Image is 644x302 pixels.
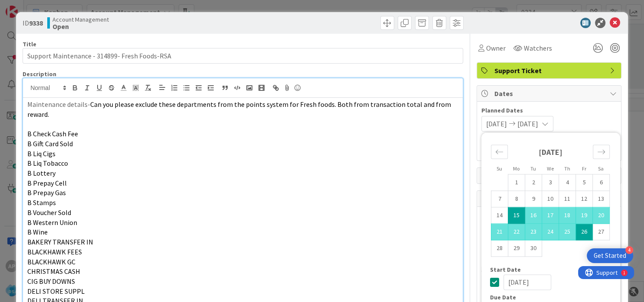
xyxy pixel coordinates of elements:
[575,224,592,240] td: Selected as end date. Friday, 09/26/2025 12:00 PM
[27,149,56,158] span: B Liq Cigs
[481,106,617,115] span: Planned Dates
[542,224,559,240] td: Selected. Wednesday, 09/24/2025 12:00 PM
[27,169,56,177] span: B Lottery
[27,247,82,256] span: BLACKHAWK FEES
[491,224,508,240] td: Selected. Sunday, 09/21/2025 12:00 PM
[508,224,525,240] td: Selected. Monday, 09/22/2025 12:00 PM
[575,191,592,207] td: Choose Friday, 09/12/2025 12:00 PM as your check-in date. It’s available.
[27,208,71,217] span: B Voucher Sold
[491,145,508,159] div: Move backward to switch to the previous month.
[52,23,109,30] b: Open
[490,294,516,300] span: Due Date
[593,145,610,159] div: Move forward to switch to the next month.
[481,137,619,267] div: Calendar
[559,174,575,191] td: Choose Thursday, 09/04/2025 12:00 PM as your check-in date. It’s available.
[27,277,75,286] span: CIG BUY DOWNS
[27,100,452,119] span: Can you please exclude these departments from the points system for Fresh foods. Both from transa...
[559,191,575,207] td: Choose Thursday, 09/11/2025 12:00 PM as your check-in date. It’s available.
[29,19,43,27] b: 9338
[27,218,77,227] span: B Western Union
[491,240,508,257] td: Choose Sunday, 09/28/2025 12:00 PM as your check-in date. It’s available.
[27,188,66,197] span: B Prepay Gas
[23,40,36,48] label: Title
[27,179,67,187] span: B Prepay Cell
[486,119,507,129] span: [DATE]
[559,207,575,224] td: Selected. Thursday, 09/18/2025 12:00 PM
[23,18,43,28] span: ID
[27,228,48,236] span: B Wine
[542,191,559,207] td: Choose Wednesday, 09/10/2025 12:00 PM as your check-in date. It’s available.
[27,100,458,119] p: Maintenance details-
[18,1,39,12] span: Support
[508,207,525,224] td: Selected as start date. Monday, 09/15/2025 12:00 PM
[494,65,605,76] span: Support Ticket
[525,191,542,207] td: Choose Tuesday, 09/09/2025 12:00 PM as your check-in date. It’s available.
[592,224,609,240] td: Choose Saturday, 09/27/2025 12:00 PM as your check-in date. It’s available.
[592,174,609,191] td: Choose Saturday, 09/06/2025 12:00 PM as your check-in date. It’s available.
[525,207,542,224] td: Selected. Tuesday, 09/16/2025 12:00 PM
[27,267,80,276] span: CHRISTMAS CASH
[625,246,633,254] div: 4
[582,165,586,172] small: Fr
[598,165,604,172] small: Sa
[508,174,525,191] td: Choose Monday, 09/01/2025 12:00 PM as your check-in date. It’s available.
[27,159,68,167] span: B Liq Tobacco
[486,43,506,53] span: Owner
[592,207,609,224] td: Selected. Saturday, 09/20/2025 12:00 PM
[508,240,525,257] td: Choose Monday, 09/29/2025 12:00 PM as your check-in date. It’s available.
[491,191,508,207] td: Choose Sunday, 09/07/2025 12:00 PM as your check-in date. It’s available.
[491,207,508,224] td: Choose Sunday, 09/14/2025 12:00 PM as your check-in date. It’s available.
[594,251,626,260] div: Get Started
[525,240,542,257] td: Choose Tuesday, 09/30/2025 12:00 PM as your check-in date. It’s available.
[27,129,78,138] span: B Check Cash Fee
[587,248,633,263] div: Open Get Started checklist, remaining modules: 4
[503,274,551,290] input: MM/DD/YYYY
[497,165,502,172] small: Su
[525,224,542,240] td: Selected. Tuesday, 09/23/2025 12:00 PM
[52,16,109,23] span: Account Management
[575,207,592,224] td: Selected. Friday, 09/19/2025 12:00 PM
[546,165,553,172] small: We
[513,165,520,172] small: Mo
[592,191,609,207] td: Choose Saturday, 09/13/2025 12:00 PM as your check-in date. It’s available.
[27,287,85,296] span: DELI STORE SUPPL
[517,119,538,129] span: [DATE]
[538,147,562,157] strong: [DATE]
[490,267,521,273] span: Start Date
[27,238,93,246] span: BAKERY TRANSFER IN
[525,174,542,191] td: Choose Tuesday, 09/02/2025 12:00 PM as your check-in date. It’s available.
[564,165,570,172] small: Th
[27,139,73,148] span: B Gift Card Sold
[542,174,559,191] td: Choose Wednesday, 09/03/2025 12:00 PM as your check-in date. It’s available.
[559,224,575,240] td: Selected. Thursday, 09/25/2025 12:00 PM
[23,70,56,78] span: Description
[27,257,75,266] span: BLACKHAWK GC
[524,43,552,53] span: Watchers
[27,198,56,207] span: B Stamps
[494,88,605,99] span: Dates
[23,48,463,64] input: type card name here...
[542,207,559,224] td: Selected. Wednesday, 09/17/2025 12:00 PM
[530,165,536,172] small: Tu
[575,174,592,191] td: Choose Friday, 09/05/2025 12:00 PM as your check-in date. It’s available.
[45,3,47,10] div: 1
[508,191,525,207] td: Choose Monday, 09/08/2025 12:00 PM as your check-in date. It’s available.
